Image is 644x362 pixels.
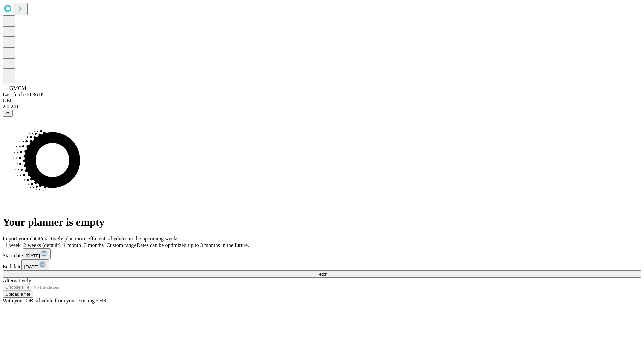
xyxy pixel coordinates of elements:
[23,248,51,259] button: [DATE]
[106,242,136,248] span: Custom range
[84,242,104,248] span: 3 months
[3,278,31,283] span: Alternatively
[23,242,61,248] span: 2 weeks (default)
[3,92,45,97] span: Last fetch: 00:36:05
[3,259,641,270] div: End date
[3,298,107,303] span: With your OR schedule from your existing EHR
[3,270,641,278] button: Fetch
[63,242,81,248] span: 1 month
[3,216,641,228] h1: Your planner is empty
[3,236,39,241] span: Import your data
[26,253,40,258] span: [DATE]
[5,111,10,116] span: @
[137,242,249,248] span: Dates can be optimized up to 3 months in the future.
[3,104,641,110] div: 2.0.241
[24,264,38,269] span: [DATE]
[3,110,13,117] button: @
[3,248,641,259] div: Start date
[316,271,327,277] span: Fetch
[39,236,180,241] span: Proactively plan more efficient schedules in the upcoming weeks.
[5,242,21,248] span: 1 week
[9,85,26,91] span: GMCM
[3,291,33,298] button: Upload a file
[21,259,49,270] button: [DATE]
[3,98,641,104] div: GEI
